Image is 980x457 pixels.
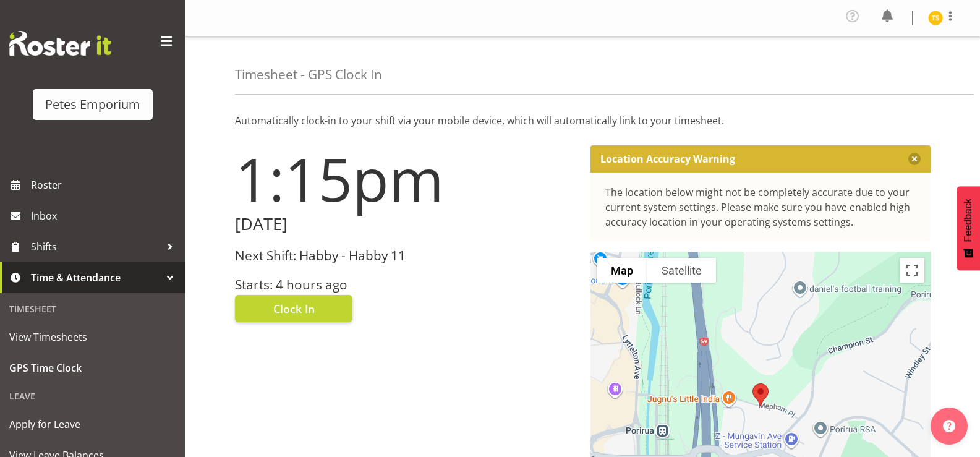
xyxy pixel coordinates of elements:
button: Show satellite imagery [647,258,716,283]
button: Clock In [235,295,352,322]
p: Location Accuracy Warning [600,153,735,165]
div: Leave [3,383,182,409]
div: Petes Emporium [45,95,140,114]
img: Rosterit website logo [9,31,111,56]
a: View Timesheets [3,322,182,352]
button: Feedback - Show survey [957,186,980,270]
a: Apply for Leave [3,409,182,440]
div: Timesheet [3,296,182,322]
span: Clock In [273,301,315,317]
h3: Starts: 4 hours ago [235,278,576,292]
button: Show street map [597,258,647,283]
span: Roster [31,176,179,194]
p: Automatically clock-in to your shift via your mobile device, which will automatically link to you... [235,113,931,128]
h4: Timesheet - GPS Clock In [235,67,382,82]
h3: Next Shift: Habby - Habby 11 [235,249,576,263]
a: GPS Time Clock [3,352,182,383]
img: help-xxl-2.png [943,420,955,432]
span: Inbox [31,207,179,225]
button: Toggle fullscreen view [900,258,924,283]
button: Close message [908,153,921,165]
img: tamara-straker11292.jpg [928,11,943,25]
h1: 1:15pm [235,145,576,212]
span: Feedback [963,199,974,242]
div: The location below might not be completely accurate due to your current system settings. Please m... [605,185,916,229]
span: GPS Time Clock [9,359,176,377]
h2: [DATE] [235,215,576,234]
span: View Timesheets [9,328,176,346]
span: Apply for Leave [9,415,176,434]
span: Time & Attendance [31,268,161,287]
span: Shifts [31,237,161,256]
